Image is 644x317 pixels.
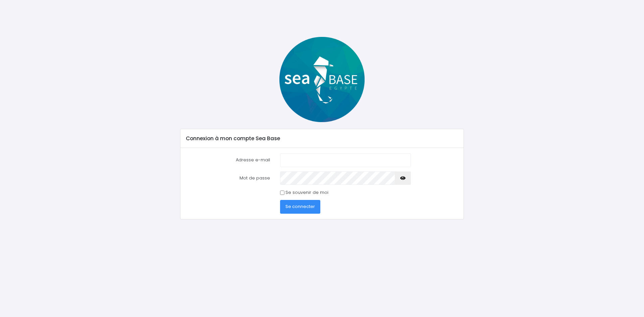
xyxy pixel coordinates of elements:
label: Se souvenir de moi [285,189,328,196]
span: Se connecter [285,203,315,210]
label: Adresse e-mail [181,153,275,167]
label: Mot de passe [181,171,275,185]
div: Connexion à mon compte Sea Base [180,129,463,148]
button: Se connecter [280,200,320,213]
